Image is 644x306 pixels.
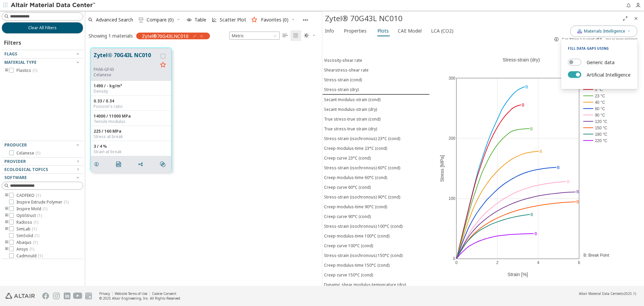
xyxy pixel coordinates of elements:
[34,219,38,225] span: ( 1 )
[561,43,637,51] p: Fill data gaps using
[4,247,9,252] i: toogle group
[2,34,24,50] div: Filters
[4,193,9,198] i: toogle group
[579,291,636,296] div: (v2025.1)
[115,291,147,296] a: Website Terms of Use
[16,206,47,212] span: Inspire Mold
[16,247,34,252] span: Ansys
[398,26,422,36] span: CAE Model
[85,43,322,286] div: grid
[322,231,430,241] button: Creep modulus-time 100°C (cond)
[261,17,288,22] span: Favorites (0)
[16,226,37,232] span: SimLab
[322,65,430,75] button: Shearstress-shear rate
[322,134,430,143] button: Stress-strain (isochronous) 23°C (cond)
[587,70,631,80] label: Artificial Intelligence
[94,144,168,149] div: 3 / 4 %
[324,262,389,268] div: Creep modulus-time 150°C (cond)
[322,95,430,104] button: Secant modulus-strain (cond)
[322,182,430,192] button: Creep curve 60°C (cond)
[94,119,168,124] div: Tensile modulus
[579,291,621,296] span: Altair Material Data Center
[4,51,17,57] span: Flags
[322,55,430,65] button: Viscosity-shear rate
[99,296,181,301] div: © 2025 Altair Engineering, Inc. All Rights Reserved.
[36,192,41,198] span: ( 1 )
[322,270,430,280] button: Creep curve 150°C (cond)
[322,143,430,153] button: Creep modulus-time 23°C (cond)
[322,212,430,221] button: Creep curve 90°C (cond)
[324,155,371,161] div: Creep curve 23°C (cond)
[94,114,168,119] div: 14000 / 11000 MPa
[4,213,9,218] i: toogle group
[4,59,37,65] span: Material Type
[324,67,369,73] div: Shearstress-shear rate
[4,226,9,232] i: toogle group
[324,165,400,171] div: Stress-strain (isochronous) 60°C (cond)
[16,200,68,205] span: Inspire Extrude Polymer
[324,145,387,151] div: Creep modulus-time 23°C (cond)
[324,243,373,249] div: Creep curve 100°C (cond)
[282,33,288,38] i: 
[32,226,37,232] span: ( 1 )
[33,239,38,245] span: ( 1 )
[322,260,430,270] button: Creep modulus-time 150°C (cond)
[2,141,83,149] button: Producer
[324,233,389,239] div: Creep modulus-time 100°C (cond)
[577,29,582,34] img: AI Copilot
[2,166,83,174] button: Ecological Topics
[229,32,280,40] div: Unit System
[324,272,373,278] div: Creep curve 150°C (cond)
[152,291,176,296] a: Cookie Consent
[324,194,400,200] div: Stress-strain (isochronous) 90°C (cond)
[91,158,105,171] button: Details
[301,30,319,41] button: Theme
[322,124,430,134] button: True stress-true strain (dry)
[324,223,402,229] div: Stress-strain (isochronous) 100°C (cond)
[142,33,189,39] span: Zytel®70G43LNC010
[324,126,377,132] div: True stress-true strain (dry)
[324,282,406,288] div: Dynamic shear modulus-temperature (dry)
[304,33,309,38] i: 
[322,104,430,114] button: Secant modulus-strain (dry)
[322,251,430,260] button: Stress-strain (isochronous) 150°C (cond)
[2,58,83,67] button: Material Type
[344,26,367,36] span: Properties
[116,162,121,167] i: 
[147,17,174,22] span: Compare (0)
[94,149,168,155] div: Strain at break
[2,50,83,58] button: Flags
[324,136,400,141] div: Stress-strain (isochronous) 23°C (cond)
[587,57,614,67] label: Generic data
[322,114,430,124] button: True stress-true strain (cond)
[322,280,430,290] button: Dynamic shear modulus-temperature (dry)
[16,253,43,259] span: Cadmould
[324,253,402,258] div: Stress-strain (isochronous) 150°C (cond)
[620,13,631,24] button: Full Screen
[94,67,158,72] div: PA66-GF43
[324,214,371,219] div: Creep curve 90°C (cond)
[28,25,57,31] span: Clear All Filters
[324,175,387,180] div: Creep modulus-time 60°C (cond)
[5,293,35,299] img: Altair Engineering
[94,72,158,78] p: Celanese
[16,233,39,238] span: SimSolid
[280,30,290,41] button: Table View
[33,68,37,73] span: ( 1 )
[4,167,48,172] span: Ecological Topics
[322,173,430,182] button: Creep modulus-time 60°C (cond)
[377,26,389,36] span: Plots
[324,87,359,92] div: Stress-strain (dry)
[322,241,430,251] button: Creep curve 100°C (cond)
[4,159,26,164] span: Provider
[94,89,168,94] div: Density
[322,192,430,202] button: Stress-strain (isochronous) 90°C (cond)
[324,97,380,102] div: Secant modulus-strain (cond)
[324,204,387,210] div: Creep modulus-time 90°C (cond)
[431,26,453,36] span: LCA (CO2)
[324,106,377,112] div: Secant modulus-strain (dry)
[94,51,158,67] button: Zytel® 70G43L NC010
[113,158,127,171] button: PDF Download
[36,150,40,156] span: ( 1 )
[96,17,133,22] span: Advanced Search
